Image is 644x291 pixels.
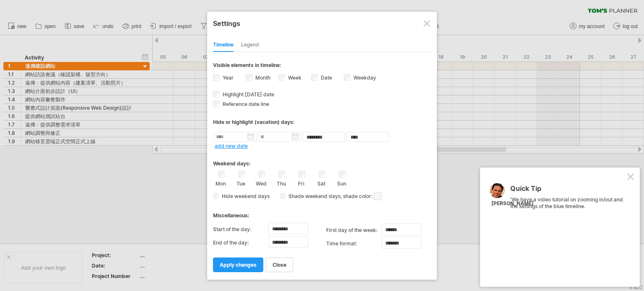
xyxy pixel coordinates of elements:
span: Highlight [DATE] date [221,91,274,98]
div: Timeline [213,39,234,52]
label: Month [254,75,270,81]
a: close [266,258,293,272]
label: Mon [216,179,226,187]
label: first day of the week: [326,224,382,237]
div: Visible elements in timeline: [213,62,431,71]
label: Sat [316,179,327,187]
div: Weekend days: [213,152,431,169]
span: Shade weekend days [286,193,340,199]
div: 'We have a video tutorial on zooming in/out and the settings of the blue timeline. [510,185,626,271]
a: add new date [215,143,248,149]
label: Wed [256,179,266,187]
div: [PERSON_NAME] [491,200,534,207]
a: apply changes [213,258,263,272]
div: Hide or highlight (vacation) days: [213,119,431,125]
span: apply changes [220,262,257,268]
span: close [273,262,286,268]
label: Fri [296,179,306,187]
label: End of the day: [213,236,268,250]
span: , shade color: [340,191,382,201]
label: Week [286,75,301,81]
label: Sun [336,179,347,187]
label: Time format: [326,237,382,250]
label: Tue [236,179,246,187]
div: Miscellaneous: [213,204,431,221]
span: click here to change the shade color [374,192,382,200]
label: Year [221,75,234,81]
label: Weekday [352,75,376,81]
div: Settings [213,15,431,31]
label: Date [319,75,332,81]
div: Legend [241,39,259,52]
label: Start of the day: [213,223,268,236]
label: Thu [276,179,286,187]
div: Quick Tip [510,185,626,196]
span: Reference date line [221,101,269,107]
span: Hide weekend days [219,193,270,199]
